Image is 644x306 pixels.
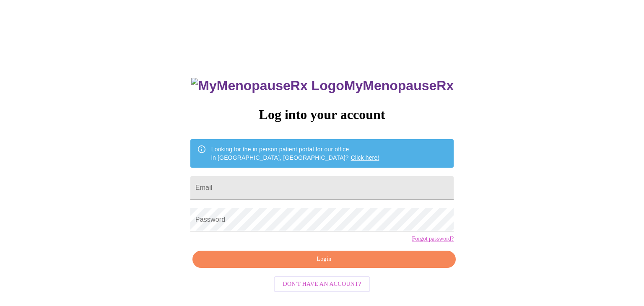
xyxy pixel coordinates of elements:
[412,236,454,242] a: Forgot password?
[351,154,379,161] a: Click here!
[283,279,361,290] span: Don't have an account?
[272,280,373,287] a: Don't have an account?
[192,251,456,268] button: Login
[202,254,446,265] span: Login
[190,107,454,122] h3: Log into your account
[211,142,379,165] div: Looking for the in person patient portal for our office in [GEOGRAPHIC_DATA], [GEOGRAPHIC_DATA]?
[191,78,454,93] h3: MyMenopauseRx
[274,276,371,293] button: Don't have an account?
[191,78,344,93] img: MyMenopauseRx Logo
